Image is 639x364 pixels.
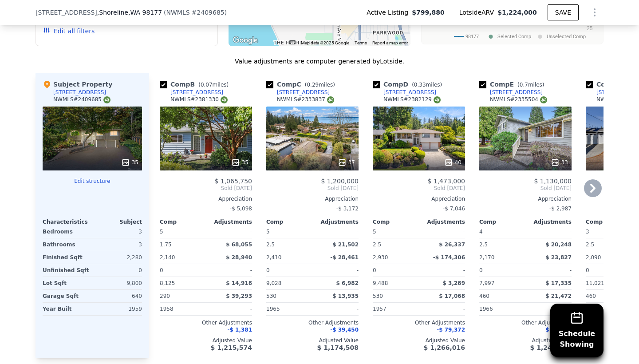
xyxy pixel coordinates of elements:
[94,226,142,238] div: 3
[94,303,142,315] div: 1959
[43,277,91,289] div: Lot Sqft
[373,238,417,251] div: 2.5
[94,290,142,302] div: 640
[383,89,436,96] div: [STREET_ADDRESS]
[231,35,260,46] img: Google
[530,344,572,351] span: $ 1,243,855
[373,195,465,202] div: Appreciation
[94,264,142,277] div: 0
[587,25,593,32] text: 25
[439,241,465,248] span: $ 26,337
[545,280,572,286] span: $ 17,335
[490,96,547,103] div: NWMLS # 2335504
[201,82,213,88] span: 0.07
[479,337,572,344] div: Adjusted Value
[160,303,204,315] div: 1958
[545,254,572,261] span: $ 23,827
[266,337,359,344] div: Adjusted Value
[527,303,572,315] div: -
[373,185,465,192] span: Sold [DATE]
[266,218,312,226] div: Comp
[266,267,270,273] span: 0
[373,89,436,96] a: [STREET_ADDRESS]
[336,206,359,212] span: -$ 3,172
[479,254,494,261] span: 2,170
[312,218,359,226] div: Adjustments
[170,89,223,96] div: [STREET_ADDRESS]
[327,96,334,103] img: NWMLS Logo
[372,40,408,45] a: Report a map error
[338,158,355,167] div: 37
[520,82,528,88] span: 0.7
[208,303,252,315] div: -
[373,303,417,315] div: 1957
[228,327,252,333] span: -$ 1,381
[434,96,441,103] img: NWMLS Logo
[43,238,91,251] div: Bathrooms
[330,327,359,333] span: -$ 39,450
[586,303,630,315] div: 1970
[545,327,572,333] span: $ 30,973
[43,178,142,185] button: Edit structure
[424,344,465,351] span: $ 1,266,016
[586,293,596,299] span: 460
[266,303,311,315] div: 1965
[43,290,91,302] div: Garage Sqft
[128,9,162,16] span: , WA 98177
[439,293,465,299] span: $ 17,068
[301,82,339,88] span: ( miles)
[479,293,489,299] span: 460
[230,206,252,212] span: -$ 5,098
[53,96,110,103] div: NWMLS # 2409685
[160,195,252,202] div: Appreciation
[497,9,537,16] span: $1,224,000
[121,158,138,167] div: 35
[266,254,281,261] span: 2,410
[497,34,531,40] text: Selected Comp
[433,254,465,261] span: -$ 174,306
[226,241,252,248] span: $ 68,055
[160,218,206,226] div: Comp
[479,303,524,315] div: 1966
[545,293,572,299] span: $ 21,472
[97,8,162,17] span: , Shoreline
[437,327,465,333] span: -$ 79,372
[160,254,175,261] span: 2,140
[226,254,252,261] span: $ 28,940
[514,82,548,88] span: ( miles)
[408,82,446,88] span: ( miles)
[160,89,223,96] a: [STREET_ADDRESS]
[231,35,260,46] a: Open this area in Google Maps (opens a new window)
[421,226,465,238] div: -
[527,264,572,277] div: -
[226,280,252,286] span: $ 14,918
[43,27,95,36] button: Edit all filters
[373,254,388,261] span: 2,930
[479,319,572,326] div: Other Adjustments
[94,238,142,251] div: 3
[208,264,252,277] div: -
[266,293,276,299] span: 530
[103,96,110,103] img: NWMLS Logo
[53,89,106,96] div: [STREET_ADDRESS]
[192,9,225,16] span: # 2409685
[367,8,412,17] span: Active Listing
[301,40,349,45] span: Map data ©2025 Google
[317,344,359,351] span: $ 1,174,508
[170,96,228,103] div: NWMLS # 2381330
[43,264,91,277] div: Unfinished Sqft
[586,267,589,273] span: 0
[160,337,252,344] div: Adjusted Value
[94,277,142,289] div: 9,800
[221,96,228,103] img: NWMLS Logo
[43,218,92,226] div: Characteristics
[266,238,311,251] div: 2.5
[266,185,359,192] span: Sold [DATE]
[266,280,281,286] span: 9,028
[479,280,494,286] span: 7,997
[214,178,252,185] span: $ 1,065,750
[266,319,359,326] div: Other Adjustments
[419,218,465,226] div: Adjustments
[586,254,601,261] span: 2,090
[92,218,142,226] div: Subject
